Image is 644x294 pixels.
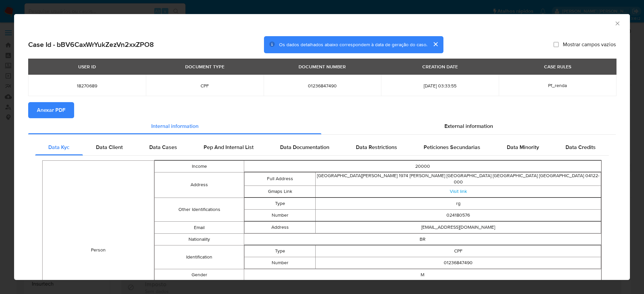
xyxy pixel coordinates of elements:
[507,143,539,151] span: Data Minority
[294,61,350,72] div: DOCUMENT NUMBER
[444,122,493,130] span: External information
[37,103,65,118] span: Anexar PDF
[155,160,244,172] td: Income
[450,188,467,195] a: Visit link
[204,143,254,151] span: Pep And Internal List
[151,122,199,130] span: Internal information
[316,245,601,257] td: CPF
[316,221,601,233] td: [EMAIL_ADDRESS][DOMAIN_NAME]
[155,245,244,269] td: Identification
[244,245,316,257] td: Type
[155,269,244,281] td: Gender
[155,198,244,221] td: Other Identifications
[563,41,616,48] span: Mostrar campos vazios
[244,198,316,209] td: Type
[424,143,480,151] span: Peticiones Secundarias
[244,257,316,269] td: Number
[155,233,244,245] td: Nationality
[28,40,154,49] h2: Case Id - bBV6CaxWrYukZezVn2xxZPO8
[427,36,443,52] button: cerrar
[553,42,559,47] input: Mostrar campos vazios
[566,143,596,151] span: Data Credits
[149,143,177,151] span: Data Cases
[155,172,244,198] td: Address
[244,233,601,245] td: BR
[28,102,74,118] button: Anexar PDF
[244,186,316,197] td: Gmaps Link
[244,209,316,221] td: Number
[74,61,100,72] div: USER ID
[389,83,491,89] span: [DATE] 03:33:55
[280,143,329,151] span: Data Documentation
[540,61,575,72] div: CASE RULES
[181,61,228,72] div: DOCUMENT TYPE
[36,83,138,89] span: 18270689
[356,143,397,151] span: Data Restrictions
[279,41,427,48] span: Os dados detalhados abaixo correspondem à data de geração do caso.
[244,160,601,172] td: 20000
[316,257,601,269] td: 01236847490
[548,82,567,89] span: Pf_renda
[14,14,630,280] div: closure-recommendation-modal
[244,221,316,233] td: Address
[272,83,373,89] span: 01236847490
[28,118,616,134] div: Detailed info
[614,20,620,26] button: Fechar a janela
[154,83,256,89] span: CPF
[418,61,462,72] div: CREATION DATE
[35,139,609,155] div: Detailed internal info
[244,172,316,186] td: Full Address
[316,209,601,221] td: 024180576
[316,172,601,186] td: [GEOGRAPHIC_DATA][PERSON_NAME] 1974 [PERSON_NAME] [GEOGRAPHIC_DATA] [GEOGRAPHIC_DATA] [GEOGRAPHIC...
[96,143,123,151] span: Data Client
[155,221,244,233] td: Email
[48,143,69,151] span: Data Kyc
[244,269,601,281] td: M
[316,198,601,209] td: rg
